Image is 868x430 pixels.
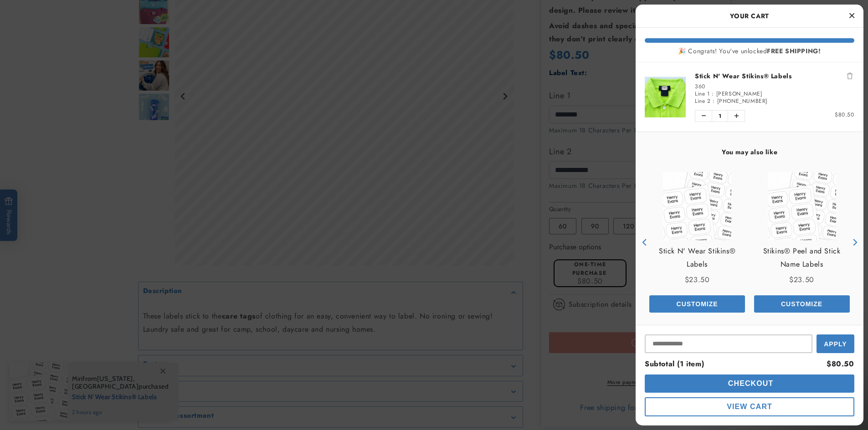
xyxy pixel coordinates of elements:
h4: You may also like [645,148,854,156]
div: 🎉 Congrats! You've unlocked [645,47,854,55]
span: [PERSON_NAME] [716,90,762,98]
button: Add the product, Stikins® Peel and Stick Name Labels to Cart [754,295,850,313]
span: Checkout [726,379,774,387]
span: $80.50 [835,111,854,119]
h2: Your Cart [645,9,854,23]
button: Apply [817,334,854,353]
span: Customize [676,300,718,308]
span: Subtotal (1 item) [645,359,704,369]
button: Previous [638,236,652,249]
span: 1 [712,111,728,121]
button: Increase quantity of Stick N' Wear Stikins® Labels [728,111,745,121]
span: Line 1 [695,90,710,98]
a: View Stick N' Wear Stikins® Labels [649,245,745,271]
span: View Cart [727,403,772,410]
div: $80.50 [827,358,854,371]
button: Decrease quantity of Stick N' Wear Stikins® Labels [695,111,712,121]
span: $23.50 [790,274,815,285]
button: Add the product, Stick N' Wear Stikins® Labels to Cart [649,295,745,313]
span: : [712,90,714,98]
button: Do these labels need ironing? [31,51,122,68]
span: $23.50 [685,274,710,285]
iframe: Sign Up via Text for Offers [7,357,115,384]
span: : [713,97,715,105]
span: Customize [781,300,822,308]
div: product [750,163,854,322]
input: Input Discount [645,334,812,353]
button: cart [645,374,854,393]
div: product [645,163,750,322]
li: product [645,62,854,132]
button: Can these labels be used on uniforms? [8,25,122,43]
span: Apply [824,340,847,348]
a: View Stikins® Peel and Stick Name Labels [754,245,850,271]
b: FREE SHIPPING! [767,46,821,56]
a: Stick N' Wear Stikins® Labels [695,71,854,81]
span: [PHONE_NUMBER] [717,97,767,105]
button: Close Cart [845,9,859,23]
img: View Stikins® Peel and Stick Name Labels [768,172,836,240]
img: Stick N' Wear Stikins® Labels [645,76,686,117]
img: View Stick N' Wear Stikins® Labels [663,172,731,240]
button: Remove Stick N' Wear Stikins® Labels [845,71,854,81]
span: Line 2 [695,97,711,105]
button: Next [847,236,861,249]
button: cart [645,397,854,416]
div: 360 [695,83,854,90]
